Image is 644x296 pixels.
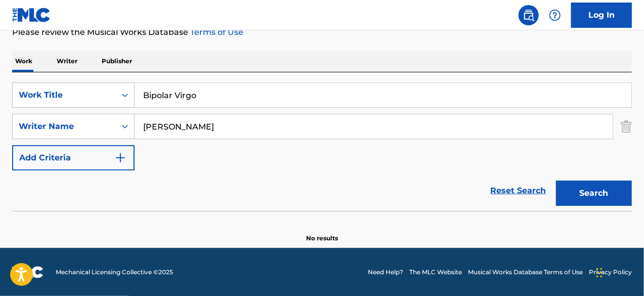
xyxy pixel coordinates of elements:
[596,258,603,288] div: Drag
[54,51,80,72] p: Writer
[19,89,110,101] div: Work Title
[485,180,551,202] a: Reset Search
[188,27,243,37] a: Terms of Use
[306,222,338,243] p: No results
[549,9,561,21] img: help
[56,268,173,277] span: Mechanical Licensing Collective © 2025
[12,266,44,278] img: logo
[99,51,135,72] p: Publisher
[19,120,110,133] div: Writer Name
[519,5,539,25] a: Public Search
[468,268,583,277] a: Musical Works Database Terms of Use
[545,5,565,25] div: Help
[12,145,135,171] button: Add Criteria
[556,181,632,206] button: Search
[571,3,632,28] a: Log In
[12,26,632,38] p: Please review the Musical Works Database
[621,114,632,139] img: Delete Criterion
[409,268,462,277] a: The MLC Website
[114,152,126,164] img: 9d2ae6d4665cec9f34b9.svg
[12,51,35,72] p: Work
[12,8,51,22] img: MLC Logo
[12,82,632,211] form: Search Form
[593,247,644,296] iframe: Chat Widget
[523,9,535,21] img: search
[589,268,632,277] a: Privacy Policy
[368,268,403,277] a: Need Help?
